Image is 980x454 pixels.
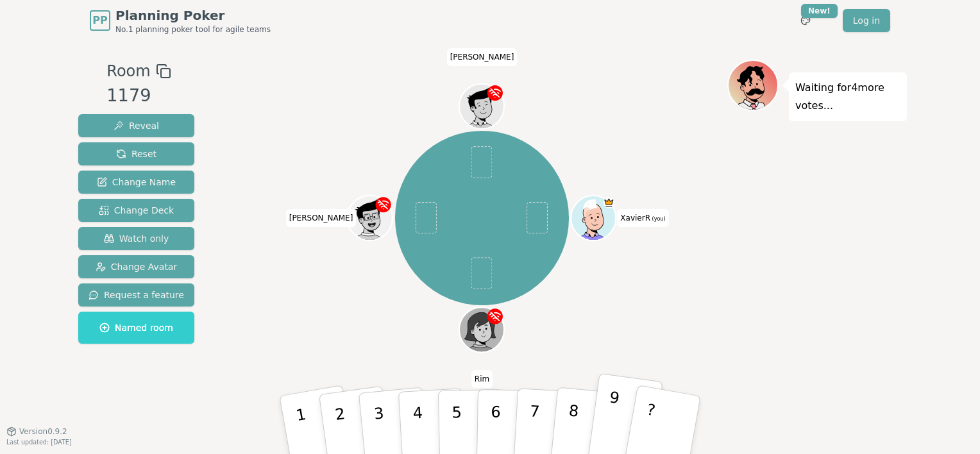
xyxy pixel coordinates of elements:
span: XavierR is the host [604,197,615,208]
span: Change Name [97,176,176,189]
span: Version 0.9.2 [19,426,67,437]
span: Click to change your name [286,209,357,227]
button: Reset [78,142,194,165]
button: Reveal [78,114,194,137]
button: Change Avatar [78,255,194,278]
button: Named room [78,312,194,344]
span: Click to change your name [617,209,668,227]
div: 1179 [106,83,171,109]
span: Room [106,60,150,83]
span: Reveal [114,119,159,132]
span: Named room [99,321,173,334]
button: Change Name [78,171,194,194]
span: Reset [116,147,156,160]
button: Version0.9.2 [6,426,67,437]
span: PP [92,13,107,28]
div: New! [801,4,838,18]
span: Change Avatar [96,260,178,273]
span: Last updated: [DATE] [6,439,72,446]
p: Waiting for 4 more votes... [795,79,900,115]
button: Change Deck [78,199,194,222]
span: No.1 planning poker tool for agile teams [115,24,271,35]
span: Watch only [104,232,169,245]
span: Click to change your name [471,370,493,388]
button: Watch only [78,227,194,250]
span: Request a feature [89,289,184,301]
span: (you) [650,216,666,222]
a: Log in [843,9,890,32]
span: Click to change your name [447,48,518,66]
button: Request a feature [78,283,194,307]
span: Planning Poker [115,6,271,24]
span: Change Deck [99,204,174,217]
button: New! [794,9,817,32]
a: PPPlanning PokerNo.1 planning poker tool for agile teams [90,6,271,35]
button: Click to change your avatar [573,197,615,239]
